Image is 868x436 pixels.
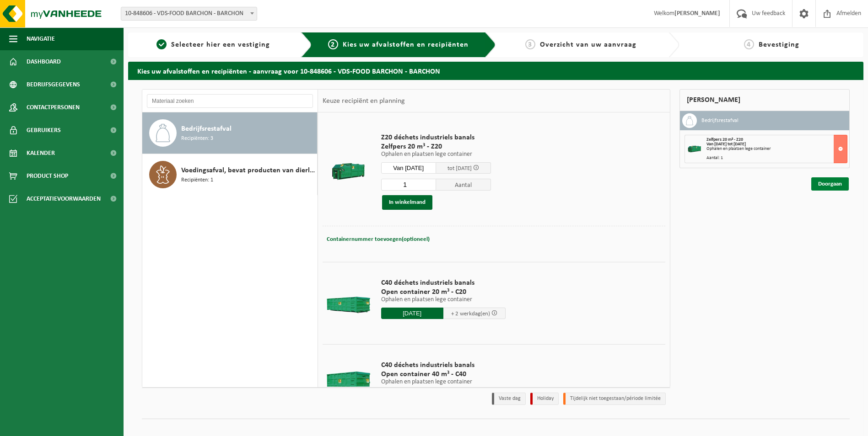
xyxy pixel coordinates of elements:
button: Bedrijfsrestafval Recipiënten: 3 [142,112,318,154]
span: + 2 werkdag(en) [451,311,490,317]
span: Kalender [27,142,55,165]
span: Aantal [436,179,491,191]
span: C40 déchets industriels banals [381,278,506,287]
a: Doorgaan [811,177,849,191]
input: Materiaal zoeken [147,94,313,108]
button: In winkelmand [382,195,432,210]
button: Voedingsafval, bevat producten van dierlijke oorsprong, gemengde verpakking (exclusief glas), cat... [142,154,318,195]
span: 3 [525,39,535,49]
span: Bedrijfsgegevens [27,73,80,96]
span: Selecteer hier een vestiging [171,41,270,48]
span: Open container 20 m³ - C20 [381,287,506,297]
span: Product Shop [27,165,68,187]
p: Ophalen en plaatsen lege container [381,379,506,385]
li: Holiday [530,393,559,405]
span: Containernummer toevoegen(optioneel) [327,236,430,242]
div: Aantal: 1 [706,156,847,160]
span: 4 [744,39,754,49]
h3: Bedrijfsrestafval [701,113,739,128]
span: 1 [156,39,167,49]
span: 10-848606 - VDS-FOOD BARCHON - BARCHON [121,7,257,20]
div: Ophalen en plaatsen lege container [706,147,847,151]
span: Recipiënten: 3 [181,134,213,143]
span: Voedingsafval, bevat producten van dierlijke oorsprong, gemengde verpakking (exclusief glas), cat... [181,165,315,176]
span: Recipiënten: 1 [181,176,213,185]
p: Ophalen en plaatsen lege container [381,297,506,303]
span: Zelfpers 20 m³ - Z20 [381,142,491,151]
h2: Kies uw afvalstoffen en recipiënten - aanvraag voor 10-848606 - VDS-FOOD BARCHON - BARCHON [128,62,863,80]
span: C40 déchets industriels banals [381,361,506,370]
span: Gebruikers [27,119,61,142]
span: Zelfpers 20 m³ - Z20 [706,137,743,142]
span: tot [DATE] [447,165,472,171]
span: Dashboard [27,50,61,73]
a: 1Selecteer hier een vestiging [133,39,294,50]
div: [PERSON_NAME] [679,89,850,111]
span: Kies uw afvalstoffen en recipiënten [343,41,469,48]
span: Acceptatievoorwaarden [27,187,101,210]
span: Open container 40 m³ - C40 [381,370,506,379]
span: 10-848606 - VDS-FOOD BARCHON - BARCHON [121,7,257,21]
input: Selecteer datum [381,162,436,174]
span: Bevestiging [759,41,799,48]
div: Keuze recipiënt en planning [318,90,410,112]
span: Navigatie [27,27,55,50]
span: Contactpersonen [27,96,80,119]
strong: Van [DATE] tot [DATE] [706,142,746,147]
span: Bedrijfsrestafval [181,123,232,134]
input: Selecteer datum [381,308,443,319]
li: Vaste dag [492,393,526,405]
p: Ophalen en plaatsen lege container [381,151,491,158]
li: Tijdelijk niet toegestaan/période limitée [563,393,666,405]
span: Overzicht van uw aanvraag [540,41,636,48]
span: 2 [328,39,338,49]
span: Z20 déchets industriels banals [381,133,491,142]
strong: [PERSON_NAME] [674,10,720,17]
button: Containernummer toevoegen(optioneel) [326,233,431,246]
